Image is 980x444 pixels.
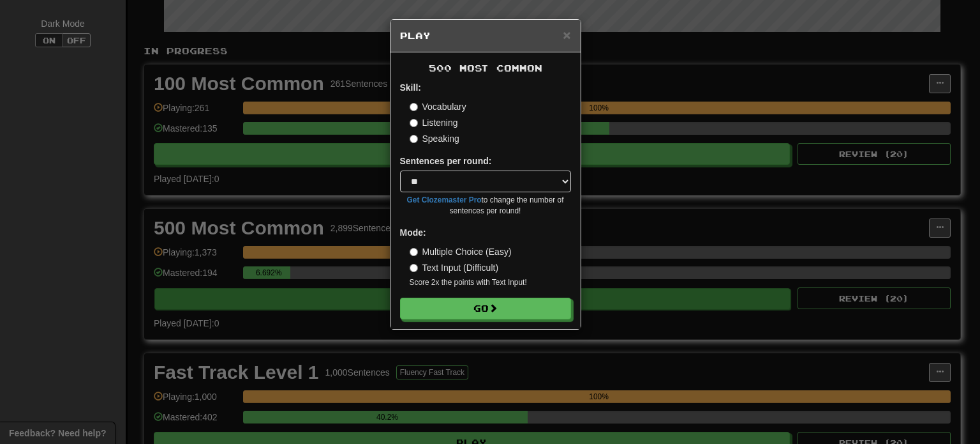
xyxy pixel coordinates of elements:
button: Go [400,298,571,319]
h5: Play [400,29,571,42]
label: Sentences per round: [400,155,492,167]
small: to change the number of sentences per round! [400,195,571,217]
button: Close [563,28,570,42]
small: Score 2x the points with Text Input ! [410,277,571,288]
label: Vocabulary [410,100,466,113]
strong: Mode: [400,227,426,238]
label: Listening [410,116,458,129]
input: Speaking [410,135,418,143]
input: Text Input (Difficult) [410,264,418,272]
label: Text Input (Difficult) [410,261,499,274]
input: Listening [410,119,418,127]
span: × [563,27,570,42]
strong: Skill: [400,82,421,93]
input: Vocabulary [410,103,418,111]
a: Get Clozemaster Pro [407,195,482,204]
input: Multiple Choice (Easy) [410,248,418,256]
span: 500 Most Common [429,63,542,73]
label: Speaking [410,132,459,145]
label: Multiple Choice (Easy) [410,245,512,258]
